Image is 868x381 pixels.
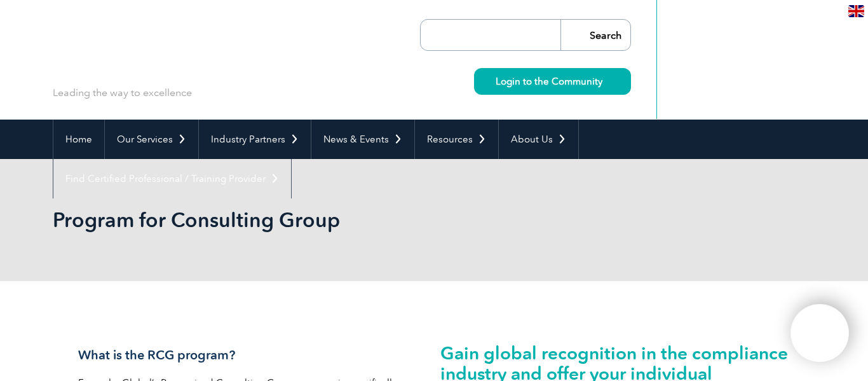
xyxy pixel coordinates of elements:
[499,120,578,159] a: About Us
[804,317,836,349] img: svg+xml;nitro-empty-id=MTg5MjoxMTY=-1;base64,PHN2ZyB2aWV3Qm94PSIwIDAgNDAwIDQwMCIgd2lkdGg9IjQwMCIg...
[311,120,414,159] a: News & Events
[848,5,864,17] img: en
[199,120,311,159] a: Industry Partners
[53,159,291,198] a: Find Certified Professional / Training Provider
[105,120,198,159] a: Our Services
[415,120,498,159] a: Resources
[474,68,631,95] a: Login to the Community
[602,78,609,85] img: svg+xml;nitro-empty-id=MzY0OjIyMw==-1;base64,PHN2ZyB2aWV3Qm94PSIwIDAgMTEgMTEiIHdpZHRoPSIxMSIgaGVp...
[53,120,104,159] a: Home
[53,86,192,100] p: Leading the way to excellence
[560,20,630,50] input: Search
[78,347,235,363] span: What is the RCG program?
[53,210,587,230] h2: Program for Consulting Group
